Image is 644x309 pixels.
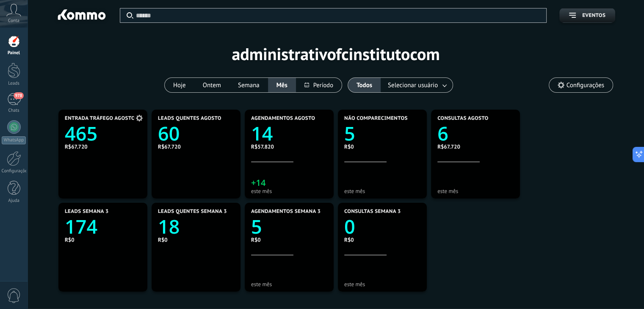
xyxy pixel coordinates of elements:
[65,236,141,243] div: R$0
[344,214,355,240] text: 0
[65,209,108,215] span: Leads Semana 3
[559,8,615,23] button: Eventos
[194,78,229,92] button: Ontem
[296,78,342,92] button: Período
[251,281,327,287] div: este mês
[268,78,296,92] button: Mês
[158,214,234,240] a: 18
[65,143,141,150] div: R$67.720
[65,121,97,146] text: 465
[251,209,321,215] span: Agendamentos Semana 3
[437,116,489,121] span: Consultas Agosto
[2,81,26,86] div: Leads
[2,50,26,56] div: Painel
[2,108,26,113] div: Chats
[251,116,315,121] span: Agendamentos Agosto
[567,82,604,89] span: Configurações
[437,121,514,146] a: 6
[158,121,180,146] text: 60
[381,78,453,92] button: Selecionar usuário
[437,121,448,146] text: 6
[2,136,26,144] div: WhatsApp
[65,214,97,240] text: 174
[65,121,141,146] a: 465
[437,143,514,150] div: R$67.720
[251,121,273,146] text: 14
[158,236,234,243] div: R$0
[65,116,135,121] span: Entrada Tráfego Agosto
[344,121,355,146] text: 5
[344,281,420,287] div: este mês
[14,92,23,99] span: 978
[344,121,420,146] a: 5
[251,214,327,240] a: 5
[158,121,234,146] a: 60
[582,13,605,19] span: Eventos
[158,143,234,150] div: R$67.720
[165,78,194,92] button: Hoje
[251,236,327,243] div: R$0
[344,236,420,243] div: R$0
[2,198,26,204] div: Ajuda
[229,78,268,92] button: Semana
[65,214,141,240] a: 174
[2,168,26,174] div: Configurações
[8,18,19,24] span: Conta
[437,188,514,194] div: este mês
[344,188,420,194] div: este mês
[344,214,420,240] a: 0
[158,214,180,240] text: 18
[344,209,401,215] span: Consultas Semana 3
[158,116,221,121] span: Leads Quentes Agosto
[386,80,439,91] span: Selecionar usuário
[158,209,227,215] span: Leads Quentes Semana 3
[251,121,327,146] a: 14
[251,214,262,240] text: 5
[344,143,420,150] div: R$0
[251,177,266,188] text: +14
[348,78,381,92] button: Todos
[251,143,327,150] div: R$57.820
[251,188,327,194] div: este mês
[344,116,408,121] span: Não Comparecimentos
